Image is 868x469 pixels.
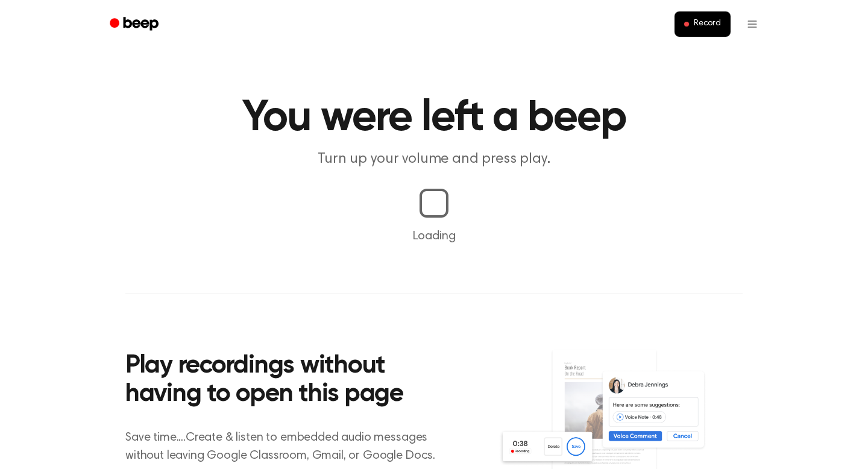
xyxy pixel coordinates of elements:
[203,150,665,169] p: Turn up your volume and press play.
[101,13,169,36] a: Beep
[125,96,743,140] h1: You were left a beep
[125,429,450,465] p: Save time....Create & listen to embedded audio messages without leaving Google Classroom, Gmail, ...
[694,19,721,30] span: Record
[738,10,767,39] button: Open menu
[14,227,854,245] p: Loading
[675,11,731,37] button: Record
[125,352,450,409] h2: Play recordings without having to open this page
